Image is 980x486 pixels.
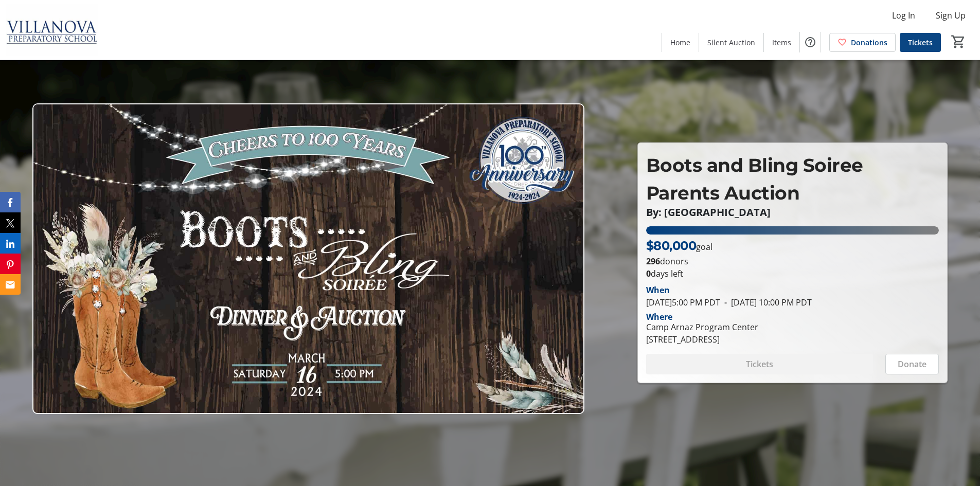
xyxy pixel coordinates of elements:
[646,313,672,321] div: Where
[32,103,584,414] img: Campaign CTA Media Photo
[772,37,791,48] span: Items
[851,37,887,48] span: Donations
[646,321,758,333] div: Camp Arnaz Program Center
[720,297,812,308] span: [DATE] 10:00 PM PDT
[646,297,720,308] span: [DATE] 5:00 PM PDT
[6,4,98,56] img: Villanova Preparatory School's Logo
[670,37,690,48] span: Home
[764,33,799,52] a: Items
[646,238,697,253] span: $80,000
[646,207,939,218] p: By: [GEOGRAPHIC_DATA]
[646,284,670,296] div: When
[800,32,821,52] button: Help
[646,268,651,279] span: 0
[646,226,939,235] div: 100% of fundraising goal reached
[936,9,966,22] span: Sign Up
[707,37,755,48] span: Silent Auction
[949,32,968,51] button: Cart
[662,33,699,52] a: Home
[928,7,974,24] button: Sign Up
[646,255,939,267] p: donors
[646,333,758,346] div: [STREET_ADDRESS]
[699,33,763,52] a: Silent Auction
[908,37,933,48] span: Tickets
[646,256,660,267] b: 296
[720,297,731,308] span: -
[646,154,863,204] span: Boots and Bling Soiree Parents Auction
[884,7,923,24] button: Log In
[892,9,915,22] span: Log In
[900,33,941,52] a: Tickets
[829,33,896,52] a: Donations
[646,267,939,280] p: days left
[646,237,713,255] p: goal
